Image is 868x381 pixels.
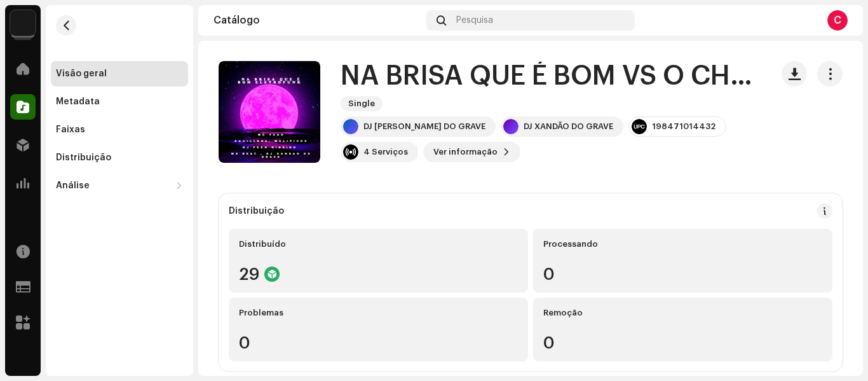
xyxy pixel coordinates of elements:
[827,10,848,31] div: C
[56,153,111,163] div: Distribuição
[239,239,518,249] div: Distribuído
[524,121,613,132] div: DJ XANDÃO DO GRAVE
[239,308,518,318] div: Problemas
[51,117,188,142] re-m-nav-item: Faixas
[214,15,421,25] div: Catálogo
[56,181,90,191] div: Análise
[363,121,485,132] div: DJ [PERSON_NAME] DO GRAVE
[56,97,100,107] div: Metadata
[341,62,761,91] h1: NA BRISA QUE É BOM VS O CHEIRO DO SKUNK [ELETROFUNK]
[51,173,188,198] re-m-nav-dropdown: Análise
[543,308,822,318] div: Remoção
[51,145,188,170] re-m-nav-item: Distribuição
[652,121,715,132] div: 198471014432
[56,125,85,135] div: Faixas
[456,15,493,25] span: Pesquisa
[51,61,188,87] re-m-nav-item: Visão geral
[341,96,383,111] span: Single
[51,89,188,114] re-m-nav-item: Metadata
[423,142,520,162] button: Ver informação
[543,239,822,249] div: Processando
[56,69,107,79] div: Visão geral
[433,139,498,165] span: Ver informação
[229,206,284,216] div: Distribuição
[10,10,36,36] img: 730b9dfe-18b5-4111-b483-f30b0c182d82
[363,147,408,157] div: 4 Serviços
